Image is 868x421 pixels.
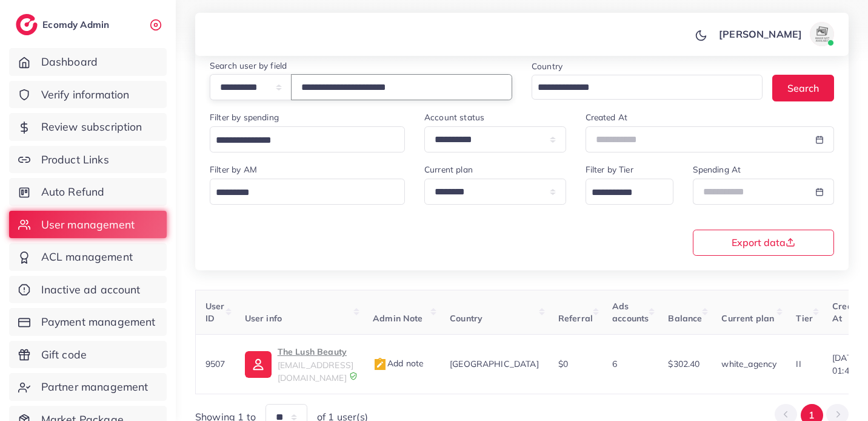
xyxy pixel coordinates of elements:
p: [PERSON_NAME] [719,27,802,41]
a: ACL management [9,243,167,271]
input: Search for option [587,183,658,202]
div: Search for option [210,126,405,152]
a: Inactive ad account [9,276,167,304]
div: Search for option [210,179,405,205]
a: Partner management [9,373,167,401]
span: ACL management [41,249,133,265]
img: admin_note.cdd0b510.svg [373,357,387,372]
span: Add note [373,358,424,369]
a: The Lush Beauty[EMAIL_ADDRESS][DOMAIN_NAME] [245,344,353,384]
label: Spending At [693,163,741,176]
span: Inactive ad account [41,282,141,298]
span: Ads accounts [612,301,649,324]
span: 6 [612,358,617,369]
input: Search for option [212,131,389,150]
span: User ID [205,301,225,324]
a: logoEcomdy Admin [16,14,112,35]
label: Search user by field [210,60,287,72]
span: Current plan [721,313,774,324]
a: [PERSON_NAME]avatar [712,22,839,46]
span: User management [41,217,135,233]
span: Referral [558,313,593,324]
a: Payment management [9,308,167,336]
span: Admin Note [373,313,423,324]
input: Search for option [533,78,747,97]
span: Product Links [41,152,109,168]
label: Filter by AM [210,163,257,176]
span: Dashboard [41,54,98,70]
span: Verify information [41,87,130,103]
span: Auto Refund [41,184,105,200]
span: Payment management [41,314,156,330]
span: II [796,358,801,369]
a: Dashboard [9,48,167,76]
span: Create At [832,301,861,324]
span: Partner management [41,379,149,395]
span: Gift code [41,347,87,363]
img: ic-user-info.36bf1079.svg [245,351,272,378]
a: Review subscription [9,113,167,141]
span: [DATE] 01:40:35 [832,352,866,377]
label: Account status [424,111,484,123]
h2: Ecomdy Admin [42,19,112,30]
a: User management [9,211,167,239]
label: Filter by Tier [586,163,633,176]
span: [GEOGRAPHIC_DATA] [450,358,539,369]
span: Export data [732,238,795,247]
button: Export data [693,230,835,256]
label: Created At [586,111,628,123]
span: 9507 [205,358,225,369]
label: Country [532,60,563,72]
a: Product Links [9,146,167,174]
span: $302.40 [668,358,699,369]
label: Filter by spending [210,111,279,123]
span: Balance [668,313,702,324]
a: Verify information [9,81,167,109]
a: Auto Refund [9,178,167,206]
label: Current plan [424,163,473,176]
span: Country [450,313,482,324]
span: User info [245,313,282,324]
span: $0 [558,358,568,369]
span: Review subscription [41,119,142,135]
span: white_agency [721,358,776,369]
img: 9CAL8B2pu8EFxCJHYAAAAldEVYdGRhdGU6Y3JlYXRlADIwMjItMTItMDlUMDQ6NTg6MzkrMDA6MDBXSlgLAAAAJXRFWHRkYXR... [349,372,358,380]
p: The Lush Beauty [278,344,353,359]
a: Gift code [9,341,167,369]
img: avatar [810,22,834,46]
button: Search [772,75,834,101]
input: Search for option [212,183,389,202]
span: [EMAIL_ADDRESS][DOMAIN_NAME] [278,360,353,383]
div: Search for option [532,75,763,100]
img: logo [16,14,38,35]
span: Tier [796,313,813,324]
div: Search for option [586,179,673,205]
